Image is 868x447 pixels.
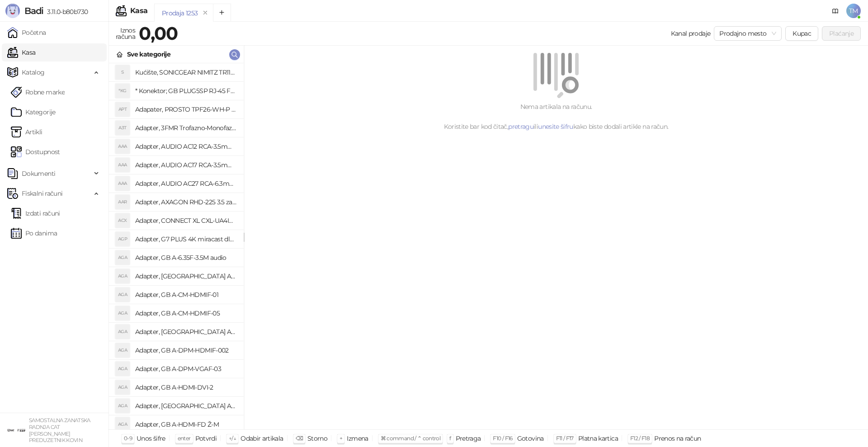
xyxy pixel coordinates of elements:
[11,83,65,101] a: Robne marke
[195,433,217,444] div: Potvrdi
[296,435,303,442] span: ⌫
[124,435,132,442] span: 0-9
[7,421,25,439] img: 64x64-companyLogo-ae27db6e-dfce-48a1-b68e-83471bd1bffd.png
[114,24,137,42] div: Iznos računa
[7,43,35,61] a: Kasa
[556,435,574,442] span: F11 / F17
[115,102,130,117] div: APT
[22,63,45,81] span: Katalog
[115,250,130,265] div: AGA
[22,165,55,183] span: Dokumenti
[115,399,130,413] div: AGA
[115,362,130,376] div: AGA
[493,435,512,442] span: F10 / F16
[719,27,776,40] span: Prodajno mesto
[11,224,57,242] a: Po danima
[109,63,244,429] div: grid
[135,139,236,154] h4: Adapter, AUDIO AC12 RCA-3.5mm mono
[822,26,861,41] button: Plaćanje
[115,287,130,302] div: AGA
[137,433,165,444] div: Unos šifre
[135,343,236,358] h4: Adapter, GB A-DPM-HDMIF-002
[135,306,236,320] h4: Adapter, GB A-CM-HDMIF-05
[135,380,236,395] h4: Adapter, GB A-HDMI-DVI-2
[135,65,236,80] h4: Kućište, SONICGEAR NIMITZ TR1100 belo BEZ napajanja
[135,84,236,98] h4: * Konektor; GB PLUG5SP RJ-45 FTP Kat.5
[115,195,130,209] div: AAR
[671,28,711,38] div: Kanal prodaje
[115,269,130,283] div: AGA
[456,433,481,444] div: Pretraga
[115,325,130,339] div: AGA
[654,433,701,444] div: Prenos na račun
[115,65,130,80] div: S
[846,4,861,18] span: TM
[347,433,368,444] div: Izmena
[178,435,191,442] span: enter
[5,4,20,18] img: Logo
[115,343,130,358] div: AGA
[135,399,236,413] h4: Adapter, [GEOGRAPHIC_DATA] A-HDMI-FC Ž-M
[135,325,236,339] h4: Adapter, [GEOGRAPHIC_DATA] A-CMU3-LAN-05 hub
[578,433,618,444] div: Platna kartica
[135,417,236,432] h4: Adapter, GB A-HDMI-FD Ž-M
[449,435,451,442] span: f
[135,232,236,246] h4: Adapter, G7 PLUS 4K miracast dlna airplay za TV
[199,9,211,17] button: remove
[24,5,43,16] span: Badi
[508,122,533,131] a: pretragu
[127,49,170,59] div: Sve kategorije
[135,176,236,191] h4: Adapter, AUDIO AC27 RCA-6.3mm stereo
[115,176,130,191] div: AAA
[135,158,236,172] h4: Adapter, AUDIO AC17 RCA-3.5mm stereo
[828,4,843,18] a: Dokumentacija
[29,417,90,443] small: SAMOSTALNA ZANATSKA RADNJA CAT [PERSON_NAME] PREDUZETNIK KOVIN
[213,4,231,22] button: Add tab
[255,102,857,132] div: Nema artikala na računu. Koristite bar kod čitač, ili kako biste dodali artikle na račun.
[135,269,236,283] h4: Adapter, [GEOGRAPHIC_DATA] A-AC-UKEU-001 UK na EU 7.5A
[115,139,130,154] div: AAA
[162,8,198,18] div: Prodaja 1253
[115,417,130,432] div: AGA
[130,7,147,14] div: Kasa
[340,435,342,442] span: +
[517,433,544,444] div: Gotovina
[785,26,818,41] button: Kupac
[135,213,236,228] h4: Adapter, CONNECT XL CXL-UA4IN1 putni univerzalni
[538,122,573,131] a: unesite šifru
[135,102,236,117] h4: Adapater, PROSTO TPF26-WH-P razdelnik
[381,435,441,442] span: ⌘ command / ⌃ control
[135,362,236,376] h4: Adapter, GB A-DPM-VGAF-03
[135,121,236,135] h4: Adapter, 3FMR Trofazno-Monofazni
[115,158,130,172] div: AAA
[139,22,178,44] strong: 0,00
[115,121,130,135] div: A3T
[135,287,236,302] h4: Adapter, GB A-CM-HDMIF-01
[241,433,283,444] div: Odabir artikala
[11,123,42,141] a: ArtikliArtikli
[11,103,56,121] a: Kategorije
[43,8,88,16] span: 3.11.0-b80b730
[630,435,650,442] span: F12 / F18
[115,380,130,395] div: AGA
[115,306,130,320] div: AGA
[11,204,60,222] a: Izdati računi
[11,143,60,161] a: Dostupnost
[115,213,130,228] div: ACX
[229,435,236,442] span: ↑/↓
[307,433,327,444] div: Storno
[135,250,236,265] h4: Adapter, GB A-6.35F-3.5M audio
[135,195,236,209] h4: Adapter, AXAGON RHD-225 3.5 za 2x2.5
[22,184,62,202] span: Fiskalni računi
[115,232,130,246] div: AGP
[7,24,46,42] a: Početna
